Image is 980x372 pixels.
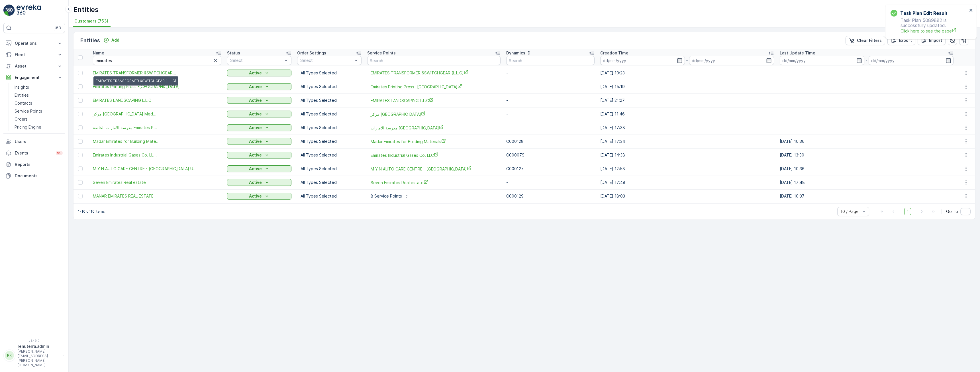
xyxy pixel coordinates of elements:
[869,56,954,65] input: dd/mm/yyyy
[686,57,688,64] p: -
[227,50,240,56] p: Status
[93,166,197,172] a: M Y N AUTO CARE CENTRE - DUBAI U...
[78,180,83,185] div: Toggle Row Selected
[15,124,41,130] p: Pricing Engine
[93,152,157,158] a: Emirates Industrial Gases Co. LL...
[689,56,774,65] input: dd/mm/yyyy
[15,84,29,90] p: Insights
[15,108,42,114] p: Service Points
[297,50,326,56] p: Order Settings
[887,36,915,45] button: Export
[249,97,262,103] p: Active
[371,152,497,158] a: Emirates Industrial Gases Co. LLC
[93,97,222,103] a: EMIRATES LANDSCAPING L.L.C
[371,193,402,199] p: 8 Service Points
[597,135,777,148] td: [DATE] 17:34
[78,209,105,214] p: 1-10 of 10 items
[78,153,83,157] div: Toggle Row Selected
[78,139,83,144] div: Toggle Row Selected
[503,135,597,148] td: C000128
[78,98,83,103] div: Toggle Row Selected
[371,84,497,90] span: Emirates Printing Press -[GEOGRAPHIC_DATA]
[93,111,156,117] span: مركز [GEOGRAPHIC_DATA] Med...
[78,125,83,130] div: Toggle Row Selected
[3,72,65,83] button: Engagement
[78,71,83,75] div: Toggle Row Selected
[93,84,222,90] a: Emirates Printing Press -DIC
[371,97,497,103] a: EMIRATES LANDSCAPING L.L.C
[371,180,497,186] a: Seven Emirates Real estate
[230,58,283,63] p: Select
[227,179,291,186] button: Active
[15,75,54,80] p: Engagement
[371,166,497,172] a: M Y N AUTO CARE CENTRE - DUBAI UNITED ARAB EMIRATES
[969,8,973,13] button: close
[929,38,942,43] p: Import
[227,138,291,145] button: Active
[15,173,63,179] p: Documents
[503,80,597,93] td: -
[93,139,160,144] a: Madar Emirates for Building Mate...
[15,139,63,145] p: Users
[777,189,956,203] td: [DATE] 10:37
[503,107,597,121] td: -
[904,208,911,215] span: 1
[900,10,948,17] h3: Task Plan Edit Result
[503,162,597,176] td: C000127
[780,50,815,56] p: Last Update Time
[371,70,497,76] a: EMIRATES TRANSFORMER &SWITCHGEAR (L.L.C)
[74,18,108,24] span: Customers (753)
[93,56,222,65] input: Search
[249,111,262,117] p: Active
[101,37,122,44] button: Add
[3,343,65,367] button: RRrenuterra.admin[PERSON_NAME][EMAIL_ADDRESS][PERSON_NAME][DOMAIN_NAME]
[57,151,62,155] p: 99
[249,70,262,76] p: Active
[18,343,60,349] p: renuterra.admin
[15,52,54,58] p: Fleet
[93,76,178,86] div: EMIRATES TRANSFORMER &SWITCHGEAR (L.L.C)
[55,26,61,30] p: ⌘B
[5,351,14,360] div: RR
[846,36,885,45] button: Clear Filters
[597,189,777,203] td: [DATE] 18:03
[946,209,958,214] span: Go To
[93,50,104,56] p: Name
[367,192,412,201] button: 8 Service Points
[301,180,358,185] p: All Types Selected
[17,5,41,16] img: logo_light-DOdMpM7g.png
[503,121,597,135] td: -
[901,28,967,34] a: Click here to see the page
[12,91,65,99] a: Entities
[78,112,83,116] div: Toggle Row Selected
[857,38,882,43] p: Clear Filters
[371,111,497,117] a: مركز الامارات الطبي Emirates Medical Centre
[506,56,594,65] input: Search
[301,70,358,76] p: All Types Selected
[891,18,967,34] p: Task Plan 5089882 is successfully updated.
[780,56,865,65] input: dd/mm/yyyy
[301,97,358,103] p: All Types Selected
[15,116,28,122] p: Orders
[93,84,222,90] span: Emirates Printing Press -[GEOGRAPHIC_DATA]
[93,125,157,131] a: مدرسة الامارات الخاصة Emirates P...
[597,66,777,80] td: [DATE] 10:23
[503,93,597,107] td: -
[15,150,52,156] p: Events
[227,97,291,104] button: Active
[249,193,262,199] p: Active
[597,121,777,135] td: [DATE] 17:38
[3,170,65,182] a: Documents
[249,125,262,131] p: Active
[111,37,119,43] p: Add
[301,193,358,199] p: All Types Selected
[15,92,29,98] p: Entities
[371,139,497,145] a: Madar Emirates for Building Materials
[777,176,956,189] td: [DATE] 17:48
